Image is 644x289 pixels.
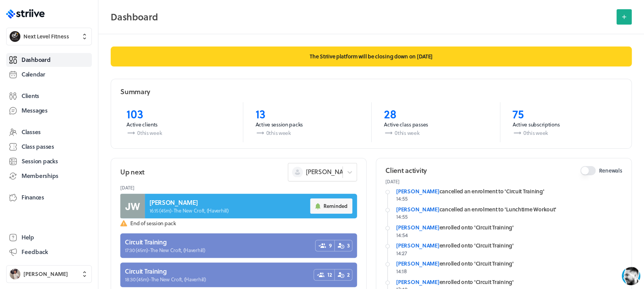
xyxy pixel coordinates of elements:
[111,47,632,66] p: The Striive platform will be closing down on [DATE]
[22,128,41,136] span: Classes
[23,5,144,20] div: US[PERSON_NAME]Back in a few hours
[256,121,359,128] p: Active session packs
[6,125,92,139] a: Classes
[396,231,622,239] p: 14:54
[310,198,352,214] button: Reminded
[327,271,332,279] span: 12
[256,128,359,138] p: 0 this week
[22,248,48,256] span: Feedback
[122,238,128,242] tspan: GIF
[329,242,332,249] span: 9
[6,191,92,204] a: Finances
[500,102,629,142] a: 75Active subscriptions0this week
[396,249,622,257] p: 14:27
[22,92,39,100] span: Clients
[6,89,92,103] a: Clients
[396,213,622,221] p: 14:55
[23,270,68,278] span: [PERSON_NAME]
[22,172,58,180] span: Memberships
[513,121,616,128] p: Active subscriptions
[10,269,20,279] img: Ben Robinson
[599,167,622,174] span: Renewals
[580,166,596,175] button: Renewals
[306,168,354,176] span: [PERSON_NAME]
[384,121,488,128] p: Active class passes
[6,154,92,168] a: Session packs
[396,278,622,286] div: enrolled onto 'Circuit Training'
[256,107,359,121] p: 13
[396,242,622,249] div: enrolled onto 'Circuit Training'
[22,193,44,201] span: Finances
[622,267,640,285] iframe: gist-messenger-bubble-iframe
[22,106,48,115] span: Messages
[120,237,130,243] g: />
[6,265,92,283] button: Ben Robinson[PERSON_NAME]
[120,167,144,177] h2: Up next
[117,230,133,251] button: />GIF
[120,87,150,96] h2: Summary
[396,188,622,195] div: cancelled an enrolment to 'Circuit Training'
[385,166,427,175] h2: Client activity
[385,178,622,184] p: [DATE]
[513,128,616,138] p: 0 this week
[396,267,622,275] p: 14:18
[10,31,20,42] img: Next Level Fitness
[396,278,439,286] a: [PERSON_NAME]
[396,223,439,231] a: [PERSON_NAME]
[347,242,349,249] span: 3
[43,14,93,19] div: Back in a few hours
[324,203,347,209] span: Reminded
[396,187,439,195] a: [PERSON_NAME]
[130,219,357,227] span: End of session pack
[22,157,58,165] span: Session packs
[396,241,439,249] a: [PERSON_NAME]
[6,53,92,67] a: Dashboard
[6,28,92,45] button: Next Level FitnessNext Level Fitness
[384,107,488,121] p: 28
[396,260,622,267] div: enrolled onto 'Circuit Training'
[23,33,69,40] span: Next Level Fitness
[22,56,50,64] span: Dashboard
[396,259,439,267] a: [PERSON_NAME]
[22,143,54,151] span: Class passes
[396,205,439,213] a: [PERSON_NAME]
[347,271,349,279] span: 2
[371,102,500,142] a: 28Active class passes0this week
[396,206,622,213] div: cancelled an enrolment to 'Lunchtime Workout'
[111,9,612,25] h2: Dashboard
[22,233,34,241] span: Help
[6,231,92,244] a: Help
[396,195,622,203] p: 14:55
[6,140,92,154] a: Class passes
[396,224,622,231] div: enrolled onto 'Circuit Training'
[6,245,92,259] button: Feedback
[126,107,231,121] p: 103
[6,104,92,118] a: Messages
[126,128,231,138] p: 0 this week
[114,102,243,142] a: 103Active clients0this week
[120,181,357,194] header: [DATE]
[384,128,488,138] p: 0 this week
[23,5,37,19] img: US
[513,107,616,121] p: 75
[43,5,93,13] div: [PERSON_NAME]
[6,169,92,183] a: Memberships
[126,121,231,128] p: Active clients
[243,102,372,142] a: 13Active session packs0this week
[22,70,45,78] span: Calendar
[6,68,92,81] a: Calendar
